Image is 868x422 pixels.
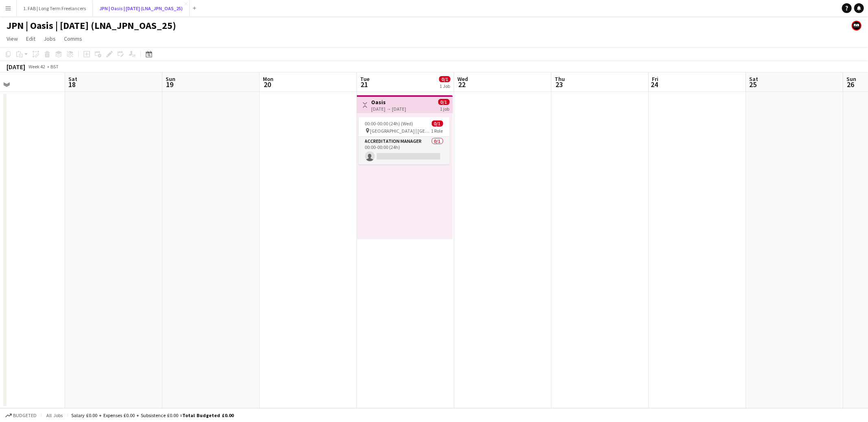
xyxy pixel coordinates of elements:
[370,128,431,134] span: [GEOGRAPHIC_DATA] | [GEOGRAPHIC_DATA], [GEOGRAPHIC_DATA]
[432,120,443,127] span: 0/1
[431,128,443,134] span: 1 Role
[93,0,190,16] button: JPN | Oasis | [DATE] (LNA_JPN_OAS_25)
[26,35,35,42] span: Edit
[23,33,39,44] a: Edit
[359,117,450,164] app-job-card: 00:00-00:00 (24h) (Wed)0/1 [GEOGRAPHIC_DATA] | [GEOGRAPHIC_DATA], [GEOGRAPHIC_DATA]1 RoleAccredit...
[846,75,856,83] span: Sun
[749,75,758,83] span: Sat
[50,63,59,70] div: BST
[4,411,38,420] button: Budgeted
[372,98,407,106] h3: Oasis
[7,35,18,42] span: View
[71,412,234,418] div: Salary £0.00 + Expenses £0.00 + Subsistence £0.00 =
[457,75,468,83] span: Wed
[64,35,82,42] span: Comms
[67,80,77,89] span: 18
[61,33,85,44] a: Comms
[17,0,93,16] button: 1. FAB | Long Term Freelancers
[263,75,273,83] span: Mon
[7,63,25,71] div: [DATE]
[13,413,37,418] span: Budgeted
[439,83,450,89] div: 1 Job
[164,80,175,89] span: 19
[7,20,176,32] h1: JPN | Oasis | [DATE] (LNA_JPN_OAS_25)
[359,80,370,89] span: 21
[360,75,370,83] span: Tue
[438,99,450,105] span: 0/1
[372,106,407,112] div: [DATE] → [DATE]
[45,412,64,418] span: All jobs
[555,75,565,83] span: Thu
[456,80,468,89] span: 22
[553,80,565,89] span: 23
[182,412,234,418] span: Total Budgeted £0.00
[68,75,77,83] span: Sat
[365,120,413,127] span: 00:00-00:00 (24h) (Wed)
[439,76,450,82] span: 0/1
[852,21,861,31] app-user-avatar: FAB Finance
[44,35,56,42] span: Jobs
[440,105,450,112] div: 1 job
[845,80,856,89] span: 26
[166,75,175,83] span: Sun
[40,33,59,44] a: Jobs
[359,137,450,164] app-card-role: Accreditation Manager0/100:00-00:00 (24h)
[748,80,758,89] span: 25
[3,33,21,44] a: View
[652,75,658,83] span: Fri
[27,63,47,70] span: Week 42
[651,80,658,89] span: 24
[262,80,273,89] span: 20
